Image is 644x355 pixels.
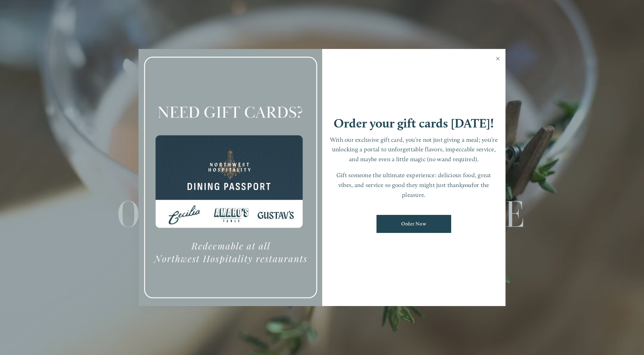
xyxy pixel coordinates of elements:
[462,181,472,188] em: you
[376,215,451,233] a: Order Now
[329,170,499,200] p: Gift someone the ultimate experience: delicious food, great vibes, and service so good they might...
[334,117,494,130] h1: Order your gift cards [DATE]!
[329,135,499,164] p: With our exclusive gift card, you’re not just giving a meal; you’re unlocking a portal to unforge...
[491,50,504,69] a: Close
